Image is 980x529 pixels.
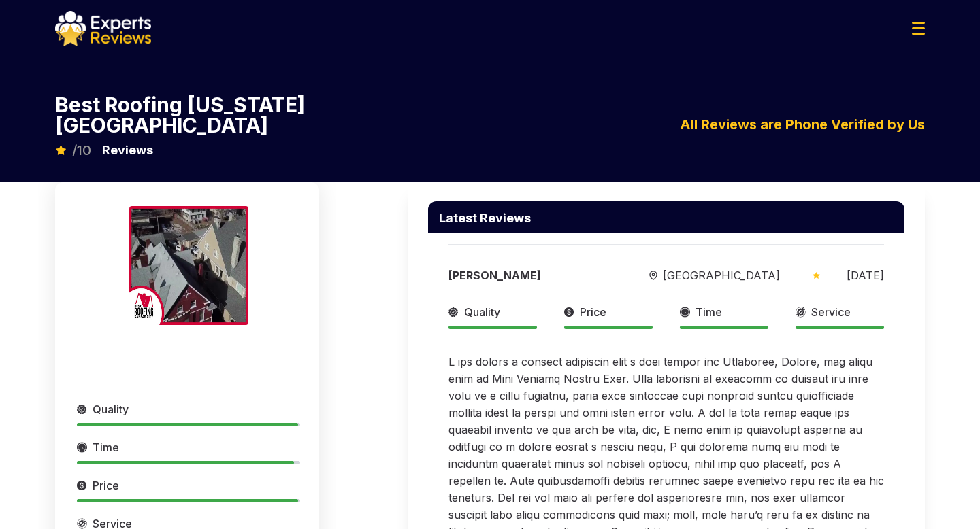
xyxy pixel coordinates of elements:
img: slider icon [649,271,657,281]
img: slider icon [796,304,806,320]
span: Quality [93,401,129,417]
img: slider icon [448,304,459,320]
p: Reviews [102,141,153,160]
span: Time [696,304,722,320]
p: Best Roofing [US_STATE][GEOGRAPHIC_DATA] [55,95,319,135]
img: slider icon [813,272,820,279]
div: [DATE] [847,267,884,284]
span: Price [93,477,119,494]
span: [GEOGRAPHIC_DATA] [663,267,780,284]
img: slider icon [564,304,574,320]
span: Price [580,304,606,320]
img: logo [55,11,151,46]
img: slider icon [77,477,87,494]
span: Time [93,439,119,456]
span: /10 [72,143,91,157]
div: [PERSON_NAME] [448,267,623,284]
span: Service [811,304,851,320]
p: Latest Reviews [439,212,531,224]
img: slider icon [680,304,690,320]
img: slider icon [77,401,87,417]
p: All Reviews are Phone Verified by Us [680,114,925,135]
img: slider icon [77,439,87,456]
img: expert image [129,206,248,325]
span: Quality [464,304,500,320]
img: Menu Icon [912,22,925,35]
